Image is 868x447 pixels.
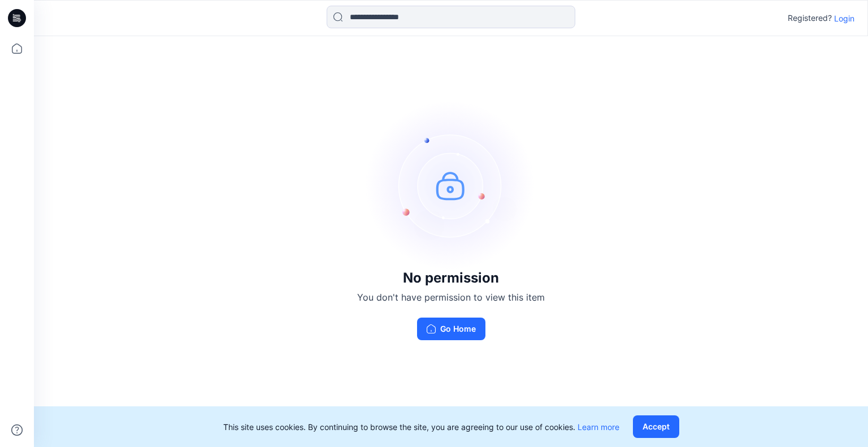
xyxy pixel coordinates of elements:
h3: No permission [357,270,545,286]
p: This site uses cookies. By continuing to browse the site, you are agreeing to our use of cookies. [223,421,619,433]
img: no-perm.svg [366,101,536,270]
p: Registered? [788,11,832,25]
button: Accept [633,415,679,438]
a: Learn more [578,422,619,432]
button: Go Home [417,318,485,340]
p: Login [834,12,854,24]
p: You don't have permission to view this item [357,290,545,304]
